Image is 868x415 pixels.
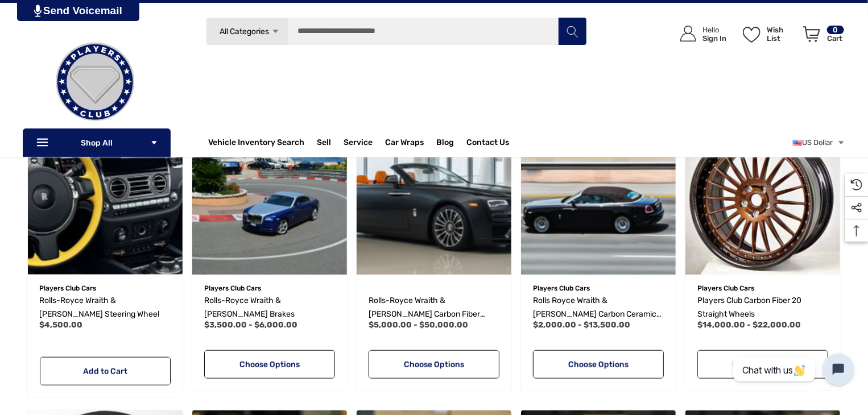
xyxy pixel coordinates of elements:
[697,294,828,321] a: Players Club Carbon Fiber 20 Straight Wheels,Price range from $14,000.00 to $22,000.00
[344,138,373,150] a: Service
[803,26,820,42] svg: Review Your Cart
[680,26,696,42] svg: Icon User Account
[357,119,511,274] a: Rolls-Royce Wraith & Dawn Carbon Fiber Body Kit,Price range from $5,000.00 to $50,000.00
[533,296,656,333] span: Rolls Royce Wraith & [PERSON_NAME] Carbon Ceramic Brakes
[743,27,760,43] svg: Wish List
[385,138,424,150] span: Car Wraps
[827,26,844,34] p: 0
[271,27,280,36] svg: Icon Arrow Down
[40,296,160,319] span: Rolls-Royce Wraith & [PERSON_NAME] Steering Wheel
[702,26,726,34] p: Hello
[697,320,801,330] span: $14,000.00 - $22,000.00
[40,294,171,321] a: Rolls-Royce Wraith & Dawn Steering Wheel,$4,500.00
[150,139,158,147] svg: Icon Arrow Down
[385,131,436,154] a: Car Wraps
[369,350,499,379] a: Choose Options
[851,179,862,190] svg: Recently Viewed
[738,14,798,53] a: Wish List Wish List
[845,225,868,236] svg: Top
[369,296,480,333] span: Rolls-Royce Wraith & [PERSON_NAME] Carbon Fiber Body Kit
[38,25,152,139] img: Players Club | Cars For Sale
[204,281,335,296] p: Players Club Cars
[204,350,335,379] a: Choose Options
[357,119,511,274] img: Rolls-Royce Wraith & Dawn Carbon Fiber Body Kit For Sale
[685,119,840,274] img: Players Club 20 Straight Carbon Fiber Wheels
[369,294,499,321] a: Rolls-Royce Wraith & Dawn Carbon Fiber Body Kit,Price range from $5,000.00 to $50,000.00
[317,131,344,154] a: Sell
[220,27,270,36] span: All Categories
[28,119,183,274] a: Rolls-Royce Wraith & Dawn Steering Wheel,$4,500.00
[35,136,52,150] svg: Icon Line
[533,294,664,321] a: Rolls Royce Wraith & Dawn Carbon Ceramic Brakes,Price range from $2,000.00 to $13,500.00
[851,202,862,214] svg: Social Media
[317,138,331,150] span: Sell
[436,138,454,150] a: Blog
[558,17,586,45] button: Search
[767,26,797,43] p: Wish List
[466,138,509,150] a: Contact Us
[204,296,295,319] span: Rolls-Royce Wraith & [PERSON_NAME] Brakes
[793,131,845,154] a: USD
[34,5,42,17] img: PjwhLS0gR2VuZXJhdG9yOiBHcmF2aXQuaW8gLS0+PHN2ZyB4bWxucz0iaHR0cDovL3d3dy53My5vcmcvMjAwMC9zdmciIHhtb...
[685,119,840,274] a: Players Club Carbon Fiber 20 Straight Wheels,Price range from $14,000.00 to $22,000.00
[28,119,183,274] img: Rolls-Royce Wraith & Dawn Steering Wheel For Sale
[667,14,732,53] a: Sign in
[192,119,347,274] a: Rolls-Royce Wraith & Dawn Brakes,Price range from $3,500.00 to $6,000.00
[827,34,844,43] p: Cart
[23,128,171,157] p: Shop All
[40,320,83,330] span: $4,500.00
[533,320,630,330] span: $2,000.00 - $13,500.00
[533,281,664,296] p: Players Club Cars
[697,350,828,379] a: Choose Options
[208,138,304,150] a: Vehicle Inventory Search
[798,14,845,59] a: Cart with 0 items
[206,17,288,45] a: All Categories Icon Arrow Down Icon Arrow Up
[40,357,171,385] a: Add to Cart
[204,294,335,321] a: Rolls-Royce Wraith & Dawn Brakes,Price range from $3,500.00 to $6,000.00
[40,281,171,296] p: Players Club Cars
[521,119,676,274] img: Rolls Royce Wraith & Dawn Carbon Ceramic Brakes For Sale
[369,320,468,330] span: $5,000.00 - $50,000.00
[697,296,801,319] span: Players Club Carbon Fiber 20 Straight Wheels
[702,34,726,43] p: Sign In
[204,320,297,330] span: $3,500.00 - $6,000.00
[521,119,676,274] a: Rolls Royce Wraith & Dawn Carbon Ceramic Brakes,Price range from $2,000.00 to $13,500.00
[533,350,664,379] a: Choose Options
[192,119,347,274] img: Rolls-Royce Wraith & Dawn Brakes For Sale
[697,281,828,296] p: Players Club Cars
